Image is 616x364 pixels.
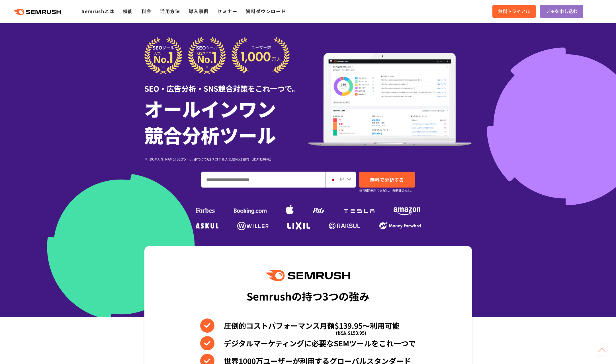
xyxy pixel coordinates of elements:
[492,5,536,18] a: 無料トライアル
[123,8,133,15] a: 機能
[144,74,308,94] div: SEO・広告分析・SNS競合対策をこれ一つで。
[200,318,416,333] li: 圧倒的コストパフォーマンス月額$139.95〜利用可能
[247,285,369,307] div: Semrushの持つ3つの強み
[246,8,286,15] a: 資料ダウンロード
[359,172,415,188] a: 無料で分析する
[339,176,344,182] span: JP
[144,156,308,162] div: ※ [DOMAIN_NAME] SEOツール部門にてG2スコア＆人気度No.1獲得（[DATE]時点）
[144,95,308,148] h1: オールインワン 競合分析ツール
[142,8,152,15] a: 料金
[370,176,404,183] span: 無料で分析する
[546,8,578,15] span: デモを申し込む
[359,188,414,193] small: ※7日間無料でお試し。自動課金なし。
[540,5,583,18] a: デモを申し込む
[160,8,180,15] a: 活用方法
[202,172,325,187] input: ドメイン、キーワードまたはURLを入力してください
[336,326,366,340] span: (税込 $153.95)
[189,8,209,15] a: 導入事例
[266,270,350,281] img: Semrush
[498,8,530,15] span: 無料トライアル
[81,8,114,15] a: Semrushとは
[217,8,237,15] a: セミナー
[200,336,416,350] li: デジタルマーケティングに必要なSEMツールをこれ一つで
